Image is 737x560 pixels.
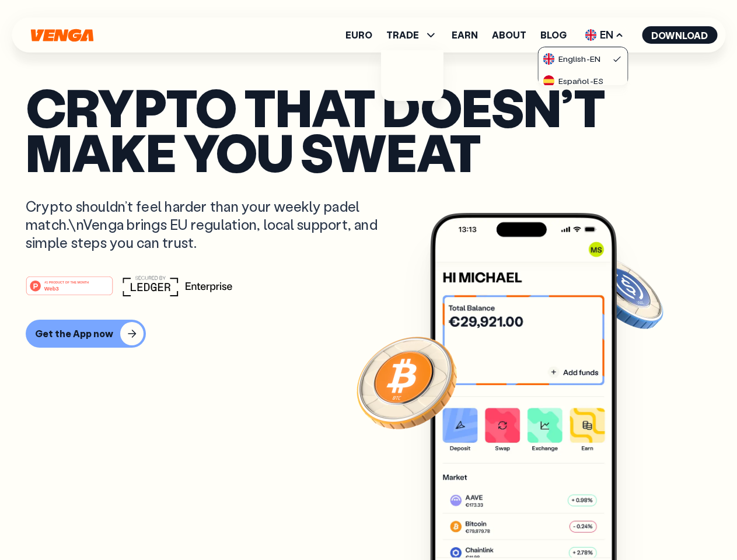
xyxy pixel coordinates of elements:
a: Get the App now [26,320,711,348]
button: Get the App now [26,320,146,348]
img: flag-uk [543,53,555,65]
p: Crypto that doesn’t make you sweat [26,85,711,174]
div: Español - ES [543,75,603,87]
button: Download [642,26,717,44]
tspan: Web3 [44,285,59,291]
div: English - EN [543,53,600,65]
span: EN [581,26,628,44]
a: Euro [345,30,372,40]
img: flag-es [543,75,555,87]
img: USDC coin [582,251,666,335]
a: flag-ukEnglish-EN [539,47,627,69]
div: Get the App now [35,328,113,339]
a: Blog [540,30,567,40]
tspan: #1 PRODUCT OF THE MONTH [44,280,89,283]
span: TRADE [386,30,419,40]
span: TRADE [386,28,438,42]
a: About [492,30,526,40]
a: flag-esEspañol-ES [539,69,627,92]
a: #1 PRODUCT OF THE MONTHWeb3 [26,283,113,298]
img: flag-uk [585,29,596,41]
p: Crypto shouldn’t feel harder than your weekly padel match.\nVenga brings EU regulation, local sup... [26,197,394,252]
svg: Home [29,29,95,42]
a: Earn [452,30,478,40]
img: Bitcoin [354,330,459,435]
